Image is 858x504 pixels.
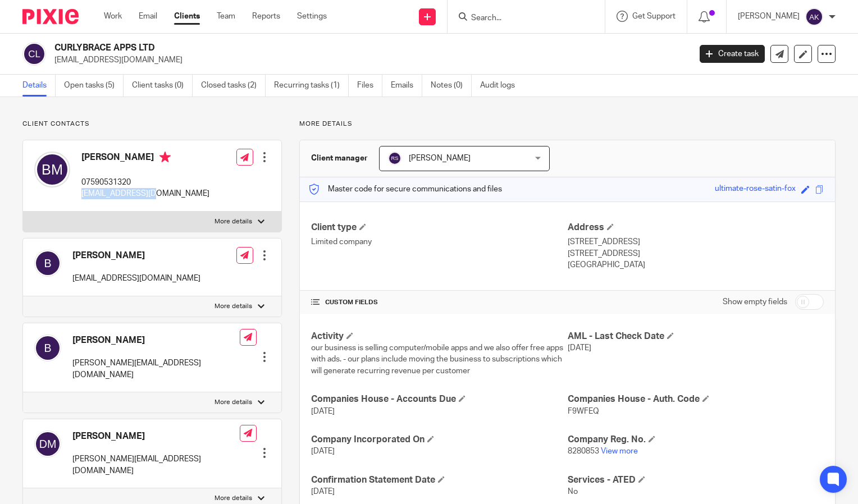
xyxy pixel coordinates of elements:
a: Email [139,11,157,22]
a: Recurring tasks (1) [274,75,349,97]
span: [DATE] [311,447,335,455]
p: More details [214,217,252,226]
p: Client contacts [22,120,282,129]
a: Files [357,75,382,97]
div: ultimate-rose-satin-fox [715,183,796,196]
p: [STREET_ADDRESS] [568,236,824,248]
span: [DATE] [568,344,591,352]
a: Settings [297,11,327,22]
img: svg%3E [22,42,46,66]
h4: Address [568,222,824,233]
p: [EMAIL_ADDRESS][DOMAIN_NAME] [81,188,209,199]
h3: Client manager [311,153,368,164]
span: our business is selling computer/mobile apps and we also offer free apps with ads. - our plans in... [311,344,563,375]
p: [EMAIL_ADDRESS][DOMAIN_NAME] [72,273,200,284]
span: F9WFEQ [568,407,599,415]
img: svg%3E [34,430,61,457]
a: View more [601,447,638,455]
img: svg%3E [34,335,61,361]
i: Primary [159,152,171,163]
img: svg%3E [388,152,401,165]
p: [EMAIL_ADDRESS][DOMAIN_NAME] [54,54,683,66]
span: [DATE] [311,407,335,415]
label: Show empty fields [723,296,787,308]
p: More details [299,120,836,129]
h4: Activity [311,331,567,342]
p: More details [214,302,252,311]
h4: [PERSON_NAME] [81,152,209,166]
h4: [PERSON_NAME] [72,335,240,346]
span: [DATE] [311,488,335,496]
a: Reports [252,11,280,22]
h4: Company Incorporated On [311,434,567,446]
h4: Client type [311,222,567,233]
span: No [568,488,578,496]
a: Clients [174,11,200,22]
p: More details [214,398,252,407]
h2: CURLYBRACE APPS LTD [54,42,557,54]
img: svg%3E [34,250,61,277]
p: More details [214,494,252,503]
p: [STREET_ADDRESS] [568,248,824,259]
a: Notes (0) [431,75,472,97]
p: Limited company [311,236,567,248]
a: Audit logs [480,75,523,97]
img: svg%3E [805,8,823,26]
a: Details [22,75,56,97]
a: Create task [700,45,765,63]
img: Pixie [22,9,79,24]
h4: Companies House - Auth. Code [568,393,824,405]
h4: Confirmation Statement Date [311,474,567,486]
h4: AML - Last Check Date [568,331,824,342]
h4: CUSTOM FIELDS [311,298,567,307]
h4: [PERSON_NAME] [72,250,200,262]
h4: Services - ATED [568,474,824,486]
h4: [PERSON_NAME] [72,430,240,442]
span: Get Support [632,12,676,20]
p: [PERSON_NAME][EMAIL_ADDRESS][DOMAIN_NAME] [72,358,240,381]
h4: Company Reg. No. [568,434,824,446]
img: svg%3E [34,152,70,187]
a: Team [217,11,235,22]
p: [PERSON_NAME] [738,11,800,22]
p: 07590531320 [81,177,209,188]
span: [PERSON_NAME] [409,154,471,162]
h4: Companies House - Accounts Due [311,393,567,405]
p: [GEOGRAPHIC_DATA] [568,259,824,271]
a: Open tasks (5) [64,75,124,97]
input: Search [470,13,571,24]
span: 8280853 [568,447,599,455]
a: Work [104,11,122,22]
a: Client tasks (0) [132,75,193,97]
p: [PERSON_NAME][EMAIL_ADDRESS][DOMAIN_NAME] [72,453,240,476]
a: Emails [391,75,422,97]
a: Closed tasks (2) [201,75,266,97]
p: Master code for secure communications and files [308,184,502,195]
